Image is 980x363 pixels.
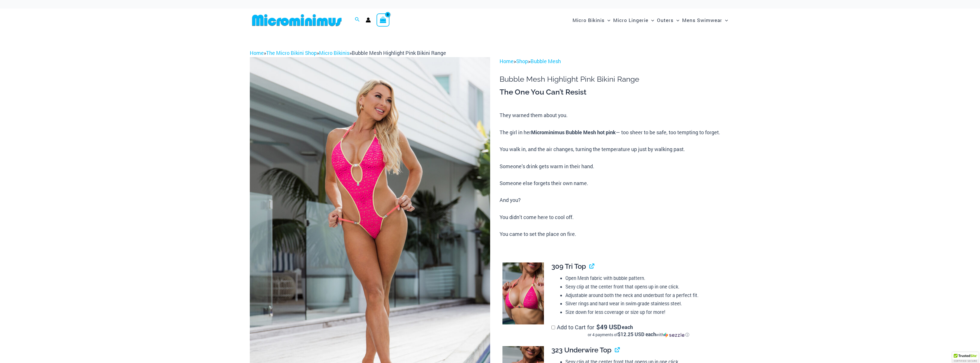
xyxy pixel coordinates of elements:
[530,58,561,65] a: Bubble Mesh
[613,13,648,27] span: Micro Lingerie
[571,11,612,29] a: Micro BikinisMenu ToggleMenu Toggle
[565,274,726,282] li: Open Mesh fabric with bubble pattern.
[573,13,605,27] span: Micro Bikinis
[664,332,684,338] img: Sezzle
[565,282,726,291] li: Sexy clip at the center front that opens up in one click.
[266,49,317,56] a: The Micro Bikini Shop
[500,87,730,97] h3: The One You Can’t Resist
[366,17,371,23] a: Account icon link
[500,58,514,65] a: Home
[551,332,726,338] div: or 4 payments of with
[500,111,730,238] p: They warned them about you. The girl in her — too sheer to be safe, too tempting to forget. You w...
[618,331,656,338] span: $12.25 USD each
[352,49,446,56] span: Bubble Mesh Highlight Pink Bikini Range
[648,13,654,27] span: Menu Toggle
[551,323,726,338] label: Add to Cart for
[565,308,726,316] li: Size down for less coverage or size up for more!
[605,13,610,27] span: Menu Toggle
[565,291,726,300] li: Adjustable around both the neck and underbust for a perfect fit.
[531,129,616,136] b: Microminimus Bubble Mesh hot pink
[622,324,633,330] span: each
[952,352,979,363] div: TrustedSite Certified
[612,11,656,29] a: Micro LingerieMenu ToggleMenu Toggle
[551,262,586,270] span: 309 Tri Top
[570,11,730,30] nav: Site Navigation
[551,346,611,354] span: 323 Underwire Top
[656,11,681,29] a: OutersMenu ToggleMenu Toggle
[250,14,344,27] img: MM SHOP LOGO FLAT
[319,49,349,56] a: Micro Bikinis
[502,262,544,325] img: Bubble Mesh Highlight Pink 309 Top
[355,16,360,24] a: Search icon link
[551,332,726,338] div: or 4 payments of$12.25 USD eachwithSezzle Click to learn more about Sezzle
[657,13,674,27] span: Outers
[500,75,730,84] h1: Bubble Mesh Highlight Pink Bikini Range
[596,324,621,330] span: 49 USD
[516,58,528,65] a: Shop
[674,13,679,27] span: Menu Toggle
[250,49,446,56] span: » » »
[681,11,729,29] a: Mens SwimwearMenu ToggleMenu Toggle
[500,57,730,66] p: > >
[722,13,728,27] span: Menu Toggle
[551,326,555,329] input: Add to Cart for$49 USD eachor 4 payments of$12.25 USD eachwithSezzle Click to learn more about Se...
[377,13,390,27] a: View Shopping Cart, empty
[565,299,726,308] li: Silver rings and hard wear in swim-grade stainless steel.
[250,49,264,56] a: Home
[596,323,600,331] span: $
[682,13,722,27] span: Mens Swimwear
